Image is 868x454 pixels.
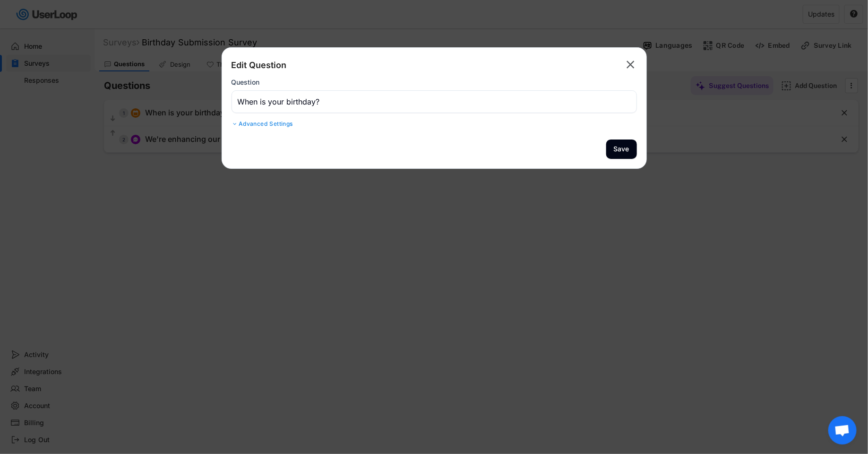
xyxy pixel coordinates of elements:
div: Advanced Settings [232,120,637,128]
a: Open chat [828,416,857,445]
text:  [627,58,635,71]
input: Type your question here... [232,90,637,113]
div: Edit Question [232,60,287,71]
button: Save [606,140,637,159]
div: Question [232,78,260,87]
button:  [624,57,637,72]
